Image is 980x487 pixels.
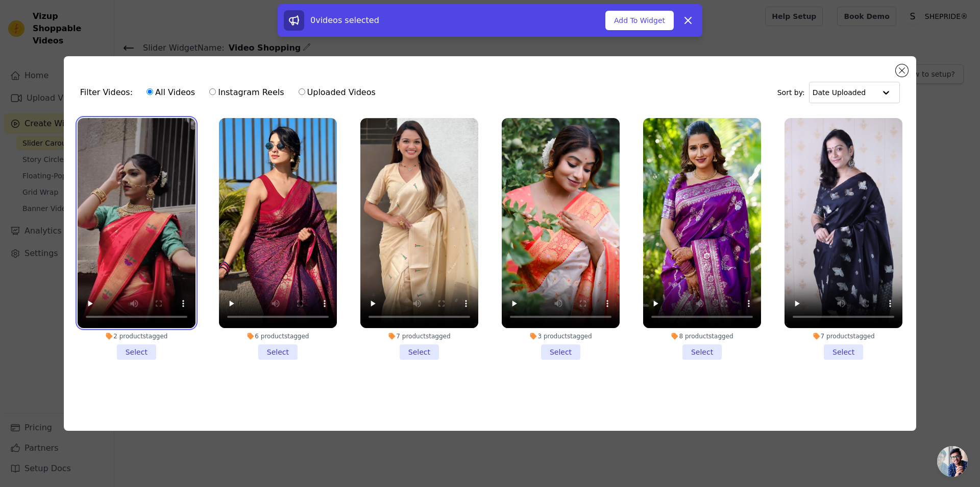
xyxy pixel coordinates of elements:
div: 3 products tagged [502,332,620,340]
span: 0 videos selected [310,15,379,25]
div: Open chat [937,446,968,477]
button: Close modal [896,64,908,77]
div: 7 products tagged [785,332,902,340]
button: Add To Widget [605,11,674,30]
div: 6 products tagged [219,332,337,340]
div: Sort by: [777,82,900,103]
div: Filter Videos: [80,81,381,104]
label: Uploaded Videos [298,86,376,99]
label: All Videos [146,86,195,99]
div: 7 products tagged [360,332,478,340]
div: 8 products tagged [643,332,761,340]
label: Instagram Reels [209,86,284,99]
div: 2 products tagged [78,332,195,340]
